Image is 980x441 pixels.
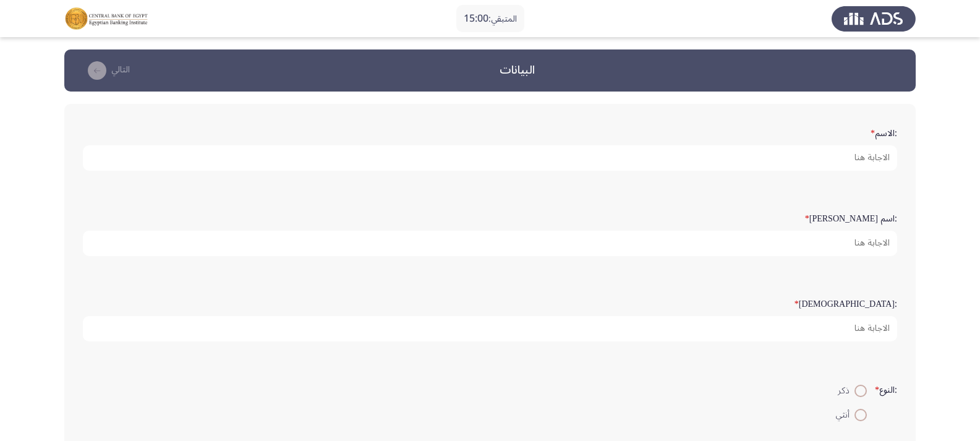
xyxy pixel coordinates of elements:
label: :[DEMOGRAPHIC_DATA] [795,299,897,310]
span: ذكر [838,383,854,398]
img: Assessment logo of FOCUS Assessment 3 Modules AR [64,1,148,36]
input: add answer text [83,231,897,256]
h3: البيانات [500,62,535,78]
label: :النوع [875,385,897,396]
p: المتبقي: [464,11,517,27]
span: أنثي [836,408,854,422]
span: 15:00 [464,8,488,29]
label: :الاسم [871,129,897,139]
input: add answer text [83,145,897,171]
input: add answer text [83,316,897,341]
img: Assess Talent Management logo [832,1,916,36]
button: load next page [79,61,134,80]
label: :اسم [PERSON_NAME] [805,214,897,225]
